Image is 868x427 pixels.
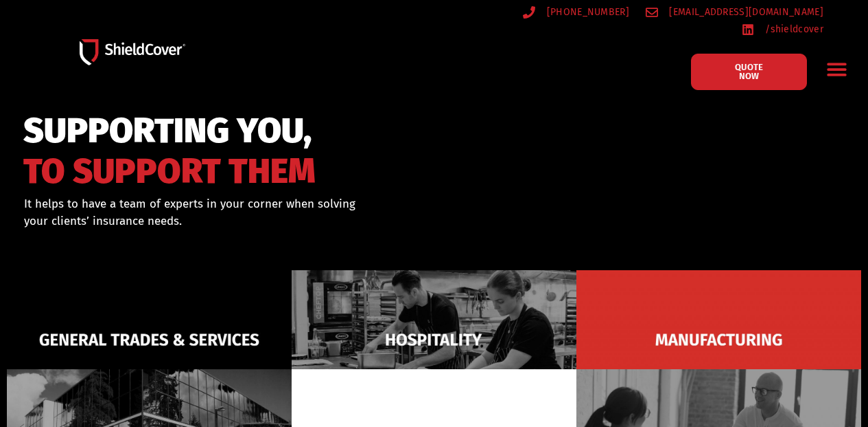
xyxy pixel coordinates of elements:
a: /shieldcover [742,21,823,38]
span: /shieldcover [762,21,823,38]
a: QUOTE NOW [691,54,807,90]
span: [PHONE_NUMBER] [543,3,629,21]
a: [EMAIL_ADDRESS][DOMAIN_NAME] [646,3,823,21]
span: [EMAIL_ADDRESS][DOMAIN_NAME] [666,3,823,21]
span: QUOTE NOW [724,63,774,80]
div: It helps to have a team of experts in your corner when solving [24,195,488,230]
a: [PHONE_NUMBER] [523,3,629,21]
p: your clients’ insurance needs. [24,212,488,230]
span: SUPPORTING YOU, [23,117,316,145]
div: Menu Toggle [821,53,853,85]
img: Shield-Cover-Underwriting-Australia-logo-full [80,39,185,65]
